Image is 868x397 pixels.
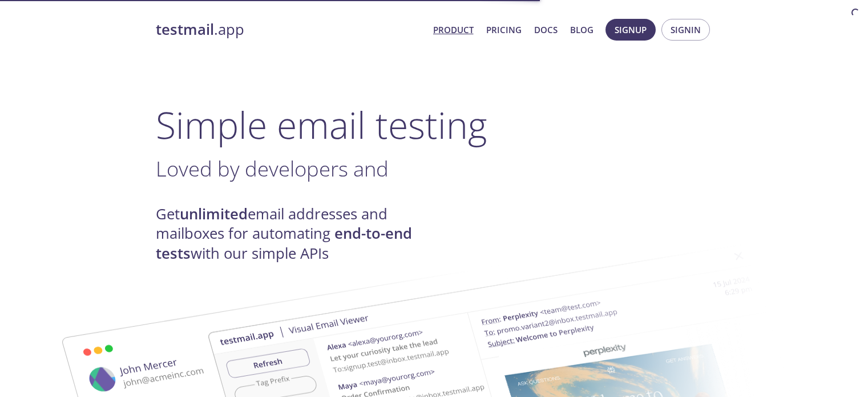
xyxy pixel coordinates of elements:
[671,22,701,37] span: Signin
[534,22,558,37] a: Docs
[615,22,647,37] span: Signup
[486,22,522,37] a: Pricing
[156,223,412,263] strong: end-to-end tests
[156,20,424,39] a: testmail.app
[605,19,656,41] button: Signup
[661,19,710,41] button: Signin
[180,204,248,224] strong: unlimited
[433,22,474,37] a: Product
[156,154,389,183] span: Loved by developers and
[156,103,713,147] h1: Simple email testing
[570,22,594,37] a: Blog
[156,204,434,263] h4: Get email addresses and mailboxes for automating with our simple APIs
[156,19,214,39] strong: testmail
